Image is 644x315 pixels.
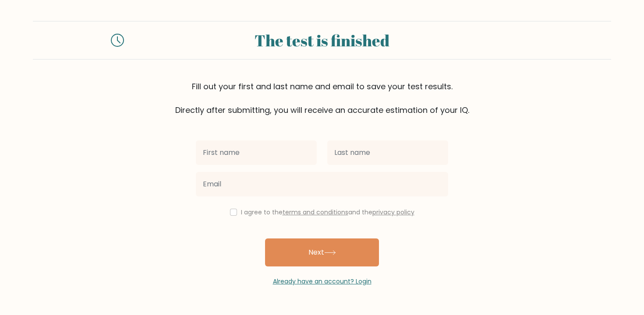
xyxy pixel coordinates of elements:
[196,172,448,196] input: Email
[196,140,317,165] input: First name
[241,208,414,217] label: I agree to the and the
[327,140,448,165] input: Last name
[283,208,348,217] a: terms and conditions
[273,277,372,286] a: Already have an account? Login
[134,28,510,52] div: The test is finished
[372,208,414,217] a: privacy policy
[265,238,379,266] button: Next
[33,80,611,116] div: Fill out your first and last name and email to save your test results. Directly after submitting,...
